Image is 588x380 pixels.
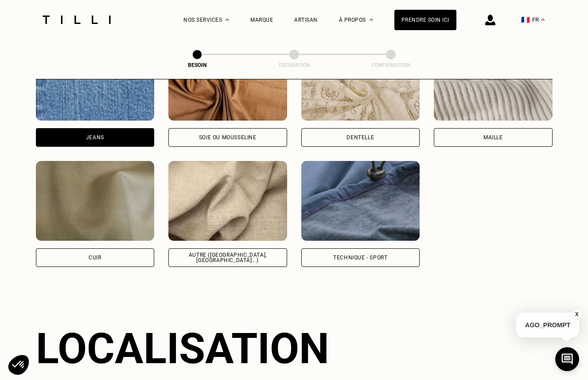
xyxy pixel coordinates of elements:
[347,135,374,140] div: Dentelle
[36,324,329,373] div: Localisation
[86,135,104,140] div: Jeans
[572,309,581,319] button: X
[199,135,257,140] div: Soie ou mousseline
[153,62,241,68] div: Besoin
[434,41,553,121] img: Tilli retouche vos vêtements en Maille
[301,41,420,121] img: Tilli retouche vos vêtements en Dentelle
[485,15,495,25] img: icône connexion
[176,252,280,263] div: Autre ([GEOGRAPHIC_DATA], [GEOGRAPHIC_DATA]...)
[36,161,155,241] img: Tilli retouche vos vêtements en Cuir
[521,16,530,24] span: 🇫🇷
[333,255,387,260] div: Technique - Sport
[516,313,579,337] p: AGO_PROMPT
[168,41,287,121] img: Tilli retouche vos vêtements en Soie ou mousseline
[250,62,339,68] div: Estimation
[301,161,420,241] img: Tilli retouche vos vêtements en Technique - Sport
[39,16,114,24] img: Logo du service de couturière Tilli
[483,135,503,140] div: Maille
[347,62,435,68] div: Confirmation
[370,19,373,21] img: Menu déroulant à propos
[541,19,545,21] img: menu déroulant
[250,17,273,23] a: Marque
[89,255,101,260] div: Cuir
[36,41,155,121] img: Tilli retouche vos vêtements en Jeans
[226,19,229,21] img: Menu déroulant
[168,161,287,241] img: Tilli retouche vos vêtements en Autre (coton, jersey...)
[294,17,318,23] a: Artisan
[394,10,456,30] a: Prendre soin ici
